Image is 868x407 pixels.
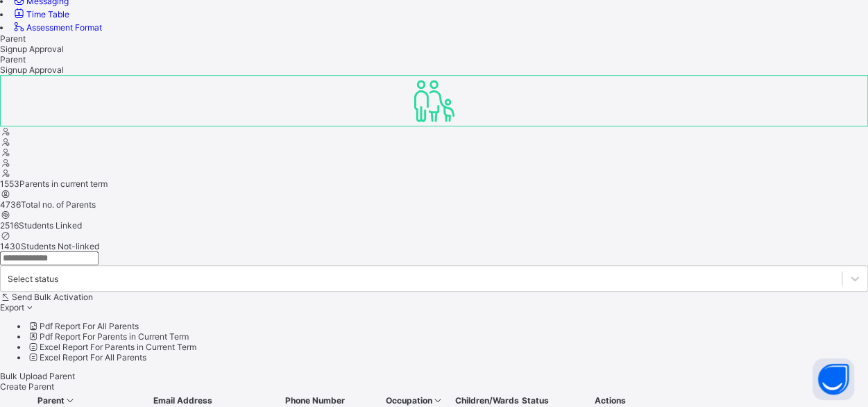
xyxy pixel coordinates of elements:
span: Parents in current term [19,178,108,189]
th: Email Address [112,394,254,406]
a: Time Table [12,9,69,19]
li: dropdown-list-item-null-0 [28,321,868,331]
span: Students Not-linked [21,241,99,251]
th: Phone Number [255,394,375,406]
li: dropdown-list-item-null-3 [28,352,868,363]
li: dropdown-list-item-null-1 [28,331,868,342]
div: Select status [8,273,58,283]
li: dropdown-list-item-null-2 [28,342,868,352]
th: Occupation [376,394,453,406]
th: Parent [3,394,110,406]
i: Sort in Ascending Order [432,395,444,406]
a: Assessment Format [12,22,102,33]
span: Assessment Format [26,22,102,33]
th: Actions [551,394,670,406]
span: Time Table [26,9,69,19]
span: Total no. of Parents [21,199,96,210]
i: Sort in Ascending Order [65,395,76,406]
span: Students Linked [19,220,82,231]
th: Status [521,394,550,406]
th: Children/Wards [454,394,520,406]
span: Send Bulk Activation [12,292,93,302]
button: Open asap [812,358,854,400]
